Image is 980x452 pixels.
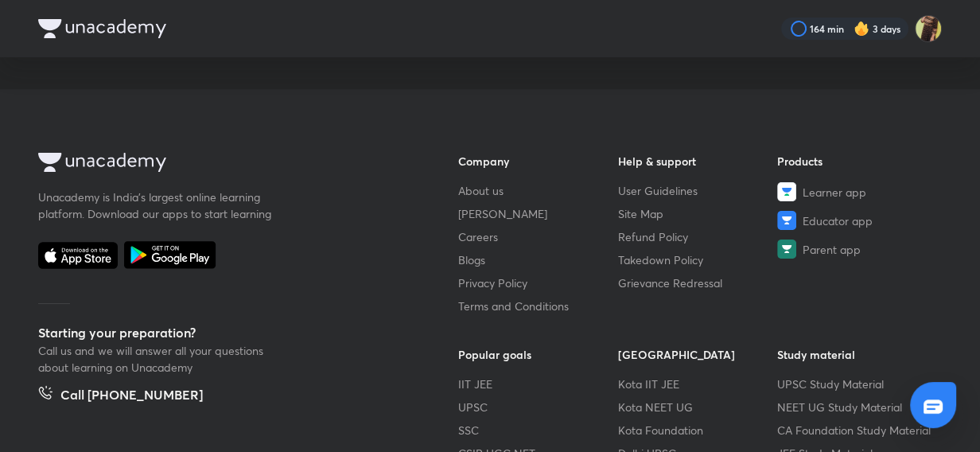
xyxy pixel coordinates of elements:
[38,342,277,376] p: Call us and we will answer all your questions about learning on Unacademy
[777,399,937,415] a: NEET UG Study Material
[777,422,937,438] a: CA Foundation Study Material
[38,323,407,342] h5: Starting your preparation?
[458,228,618,245] a: Careers
[38,385,203,407] a: Call [PHONE_NUMBER]
[618,228,778,245] a: Refund Policy
[618,251,778,268] a: Takedown Policy
[458,376,618,392] a: IIT JEE
[803,184,866,201] span: Learner app
[458,422,618,438] a: SSC
[777,211,796,230] img: Educator app
[777,182,937,201] a: Learner app
[458,153,618,169] h6: Company
[777,240,937,259] a: Parent app
[777,346,937,363] h6: Study material
[458,399,618,415] a: UPSC
[618,205,778,222] a: Site Map
[777,182,796,201] img: Learner app
[803,212,873,229] span: Educator app
[38,19,166,38] img: Company Logo
[803,241,861,258] span: Parent app
[458,346,618,363] h6: Popular goals
[777,240,796,259] img: Parent app
[458,251,618,268] a: Blogs
[618,182,778,199] a: User Guidelines
[618,422,778,438] a: Kota Foundation
[38,153,407,176] a: Company Logo
[458,298,618,314] a: Terms and Conditions
[618,346,778,363] h6: [GEOGRAPHIC_DATA]
[458,182,618,199] a: About us
[458,275,618,291] a: Privacy Policy
[854,21,869,37] img: streak
[915,15,942,42] img: Uma Kumari Rajput
[618,399,778,415] a: Kota NEET UG
[618,153,778,169] h6: Help & support
[618,376,778,392] a: Kota IIT JEE
[777,376,937,392] a: UPSC Study Material
[777,153,937,169] h6: Products
[458,205,618,222] a: [PERSON_NAME]
[458,228,498,245] span: Careers
[618,275,778,291] a: Grievance Redressal
[38,153,166,172] img: Company Logo
[777,211,937,230] a: Educator app
[38,189,277,222] p: Unacademy is India’s largest online learning platform. Download our apps to start learning
[60,385,203,407] h5: Call [PHONE_NUMBER]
